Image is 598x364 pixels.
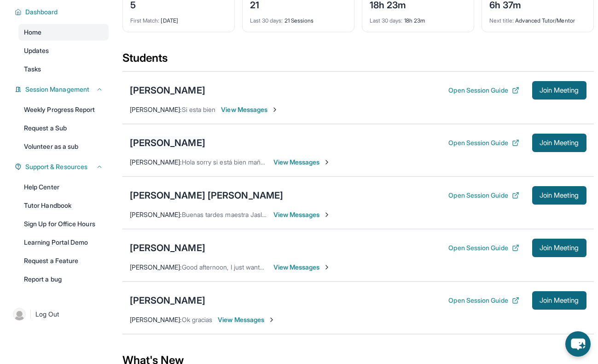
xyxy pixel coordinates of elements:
[532,291,586,310] button: Join Meeting
[182,158,287,166] span: Hola sorry si está bien mañana 7 a 8
[182,106,216,113] span: Si esta bien
[18,216,109,232] a: Sign Up for Office Hours
[532,134,586,152] button: Join Meeting
[18,101,109,118] a: Weekly Progress Report
[268,316,275,323] img: Chevron-Right
[218,315,275,324] span: View Messages
[9,304,109,324] a: |Log Out
[18,234,109,251] a: Learning Portal Demo
[370,12,466,24] div: 18h 23m
[182,316,213,323] span: Ok gracias
[18,271,109,288] a: Report a bug
[29,309,32,320] span: |
[532,81,586,100] button: Join Meeting
[489,12,586,24] div: Advanced Tutor/Mentor
[22,85,103,94] button: Session Management
[35,310,59,319] span: Log Out
[221,105,279,114] span: View Messages
[182,211,296,218] span: Buenas tardes maestra Jaslyn esta lista
[250,12,347,24] div: 21 Sessions
[540,140,579,146] span: Join Meeting
[130,189,284,202] div: [PERSON_NAME] [PERSON_NAME]
[532,186,586,205] button: Join Meeting
[22,162,103,171] button: Support & Resources
[18,42,109,59] a: Updates
[18,61,109,77] a: Tasks
[22,7,103,17] button: Dashboard
[448,296,519,305] button: Open Session Guide
[273,158,331,167] span: View Messages
[18,24,109,41] a: Home
[25,7,58,17] span: Dashboard
[24,46,49,55] span: Updates
[448,191,519,200] button: Open Session Guide
[130,106,182,113] span: [PERSON_NAME] :
[323,211,331,218] img: Chevron-Right
[323,159,331,166] img: Chevron-Right
[448,86,519,95] button: Open Session Guide
[130,84,205,97] div: [PERSON_NAME]
[489,17,514,24] span: Next title :
[25,85,89,94] span: Session Management
[370,17,403,24] span: Last 30 days :
[25,162,87,171] span: Support & Resources
[273,263,331,272] span: View Messages
[130,241,205,254] div: [PERSON_NAME]
[130,12,227,24] div: [DATE]
[540,298,579,303] span: Join Meeting
[24,28,41,37] span: Home
[130,211,182,218] span: [PERSON_NAME] :
[532,239,586,257] button: Join Meeting
[448,243,519,252] button: Open Session Guide
[130,136,205,149] div: [PERSON_NAME]
[130,263,182,271] span: [PERSON_NAME] :
[448,138,519,147] button: Open Session Guide
[18,179,109,195] a: Help Center
[24,65,41,74] span: Tasks
[130,316,182,323] span: [PERSON_NAME] :
[130,158,182,166] span: [PERSON_NAME] :
[540,193,579,198] span: Join Meeting
[250,17,283,24] span: Last 30 days :
[18,138,109,155] a: Volunteer as a sub
[540,245,579,251] span: Join Meeting
[271,106,279,113] img: Chevron-Right
[323,264,331,271] img: Chevron-Right
[540,88,579,93] span: Join Meeting
[122,51,594,71] div: Students
[18,197,109,214] a: Tutor Handbook
[130,17,160,24] span: First Match :
[13,308,26,321] img: user-img
[273,210,331,219] span: View Messages
[18,252,109,269] a: Request a Feature
[18,120,109,136] a: Request a Sub
[130,294,205,307] div: [PERSON_NAME]
[565,331,591,357] button: chat-button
